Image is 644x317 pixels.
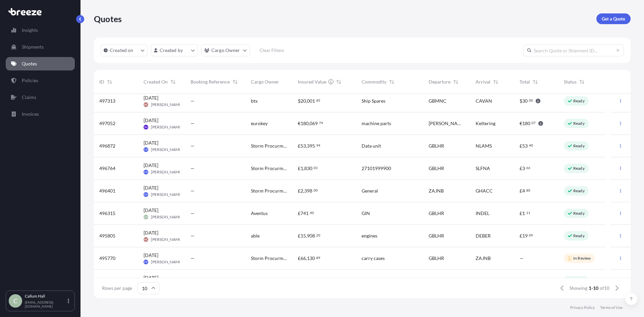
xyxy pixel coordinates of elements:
[303,189,304,193] span: ,
[201,44,250,56] button: cargoOwner Filter options
[573,121,585,126] p: Ready
[522,99,528,103] span: 30
[589,285,598,292] span: 1-10
[144,95,158,101] span: [DATE]
[310,212,314,214] span: 40
[251,98,258,104] span: btx
[144,274,158,281] span: [DATE]
[600,305,623,310] p: Terms of Use
[6,74,75,87] a: Policies
[251,143,287,149] span: Storm Procurment
[301,144,306,148] span: 53
[22,94,36,101] p: Claims
[522,233,528,238] span: 19
[362,165,391,172] span: 27101999900
[315,99,316,102] span: .
[101,44,148,56] button: createdOn Filter options
[301,121,309,126] span: 180
[298,121,301,126] span: €
[520,189,522,193] span: £
[316,99,320,102] span: 85
[22,77,38,84] p: Policies
[301,166,303,171] span: 1
[151,192,183,197] span: [PERSON_NAME]
[573,233,585,239] p: Ready
[529,234,533,236] span: 09
[520,255,524,262] span: —
[6,23,75,37] a: Insights
[362,98,385,104] span: Ship Spares
[191,188,195,194] span: —
[99,210,115,217] span: 496315
[520,121,522,126] span: €
[520,99,522,103] span: $
[526,189,530,192] span: 80
[144,207,158,214] span: [DATE]
[578,78,586,86] button: Sort
[99,277,115,284] span: 495534
[99,98,115,104] span: 497313
[191,78,230,85] span: Booking Reference
[600,285,609,292] span: of 10
[476,232,491,239] span: DEBER
[144,184,158,191] span: [DATE]
[298,166,301,171] span: £
[251,255,287,262] span: Storm Procurment
[251,78,279,85] span: Cargo Owner
[298,211,301,216] span: £
[301,256,306,261] span: 66
[476,78,490,85] span: Arrival
[476,188,493,194] span: GHACC
[315,144,316,147] span: .
[335,78,343,86] button: Sort
[525,167,526,169] span: .
[573,256,591,261] p: In Review
[251,232,260,239] span: able
[191,143,195,149] span: —
[526,167,530,169] span: 66
[529,144,533,147] span: 40
[304,166,312,171] span: 830
[160,47,183,54] p: Created by
[191,232,195,239] span: —
[110,47,133,54] p: Created on
[429,78,450,85] span: Departure
[531,122,531,124] span: .
[144,191,148,198] span: ER
[522,166,525,171] span: 3
[476,277,489,284] span: SGSIN
[6,91,75,104] a: Claims
[570,285,587,292] span: Showing
[102,285,132,292] span: Rows per page
[522,211,525,216] span: 1
[596,13,631,24] a: Get a Quote
[526,212,530,214] span: 11
[570,305,595,310] a: Privacy Policy
[362,277,390,284] span: general cargo
[476,165,490,172] span: SLFNA
[429,188,444,194] span: ZAJNB
[6,40,75,54] a: Shipments
[151,124,183,130] span: [PERSON_NAME]
[298,189,301,193] span: £
[362,188,378,194] span: General
[251,188,287,194] span: Storm Procurment
[362,232,377,239] span: engines
[304,189,312,193] span: 398
[303,166,304,171] span: ,
[528,144,529,147] span: .
[251,165,287,172] span: Storm Procurment
[522,121,530,126] span: 180
[151,147,183,152] span: [PERSON_NAME]
[307,233,315,238] span: 908
[314,189,318,192] span: 00
[307,144,315,148] span: 395
[316,144,320,147] span: 94
[99,165,115,172] span: 496764
[151,259,183,265] span: [PERSON_NAME]
[13,298,17,304] span: C
[532,122,536,124] span: 07
[25,300,66,308] p: [EMAIL_ADDRESS][DOMAIN_NAME]
[260,47,284,54] p: Clear Filters
[313,167,313,169] span: .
